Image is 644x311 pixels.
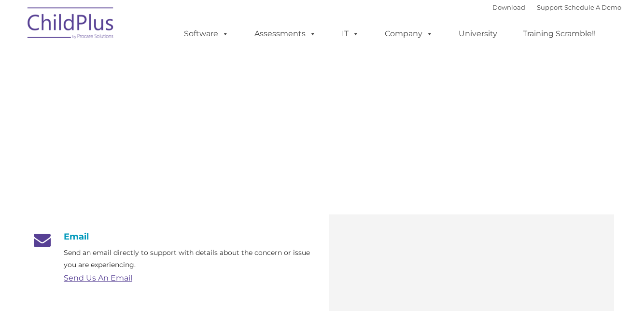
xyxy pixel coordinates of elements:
a: Training Scramble!! [513,24,605,43]
a: Software [174,24,238,43]
a: University [449,24,507,43]
a: Support [537,3,562,11]
p: Send an email directly to support with details about the concern or issue you are experiencing. [64,247,315,271]
font: | [492,3,621,11]
a: Download [492,3,525,11]
a: Assessments [245,24,326,43]
a: Company [375,24,443,43]
img: ChildPlus by Procare Solutions [23,0,119,49]
a: Schedule A Demo [564,3,621,11]
a: IT [332,24,369,43]
a: Send Us An Email [64,273,132,283]
h4: Email [30,231,315,242]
